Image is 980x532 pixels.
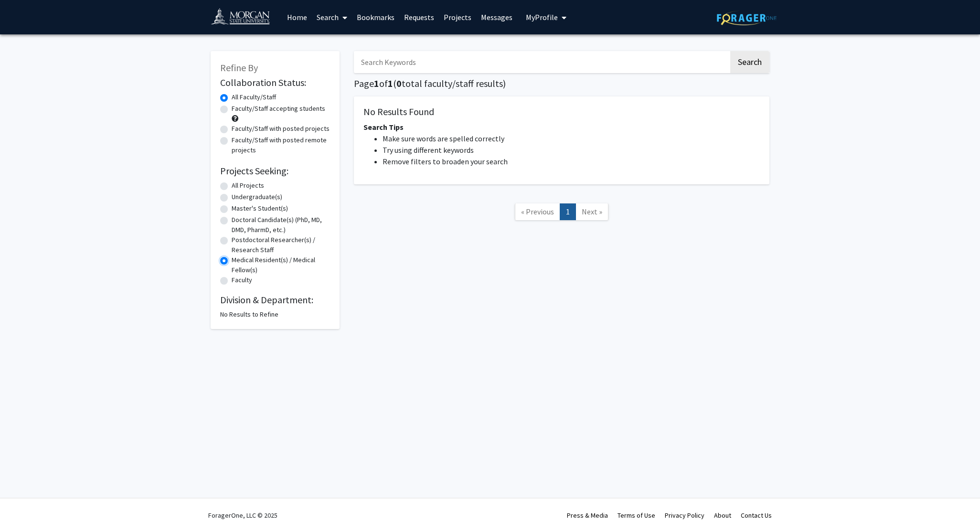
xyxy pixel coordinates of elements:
[363,122,404,132] span: Search Tips
[396,77,402,89] span: 0
[575,203,608,220] a: Next Page
[220,294,330,306] h2: Division & Department:
[383,133,760,144] li: Make sure words are spelled correctly
[476,0,517,34] a: Messages
[439,0,476,34] a: Projects
[232,104,325,114] label: Faculty/Staff accepting students
[374,77,379,89] span: 1
[618,511,655,520] a: Terms of Use
[232,235,330,255] label: Postdoctoral Researcher(s) / Research Staff
[232,203,288,213] label: Master's Student(s)
[582,207,602,216] span: Next »
[282,0,312,34] a: Home
[521,207,554,216] span: « Previous
[354,51,729,73] input: Search Keywords
[232,192,282,202] label: Undergraduate(s)
[208,499,277,532] div: ForagerOne, LLC © 2025
[232,275,252,285] label: Faculty
[232,181,264,191] label: All Projects
[354,78,769,89] h1: Page of ( total faculty/staff results)
[220,309,330,319] div: No Results to Refine
[211,8,278,29] img: Morgan State University Logo
[354,194,769,233] nav: Page navigation
[220,77,330,88] h2: Collaboration Status:
[526,12,558,22] span: My Profile
[232,215,330,235] label: Doctoral Candidate(s) (PhD, MD, DMD, PharmD, etc.)
[7,489,41,525] iframe: Chat
[383,156,760,167] li: Remove filters to broaden your search
[312,0,352,34] a: Search
[352,0,399,34] a: Bookmarks
[567,511,608,520] a: Press & Media
[560,203,576,220] a: 1
[717,11,777,25] img: ForagerOne Logo
[730,51,769,73] button: Search
[363,106,760,117] h5: No Results Found
[665,511,704,520] a: Privacy Policy
[220,165,330,177] h2: Projects Seeking:
[220,62,258,74] span: Refine By
[232,135,330,155] label: Faculty/Staff with posted remote projects
[232,124,330,134] label: Faculty/Staff with posted projects
[232,92,276,102] label: All Faculty/Staff
[714,511,731,520] a: About
[388,77,393,89] span: 1
[383,144,760,156] li: Try using different keywords
[232,255,330,275] label: Medical Resident(s) / Medical Fellow(s)
[741,511,772,520] a: Contact Us
[515,203,560,220] a: Previous Page
[399,0,439,34] a: Requests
